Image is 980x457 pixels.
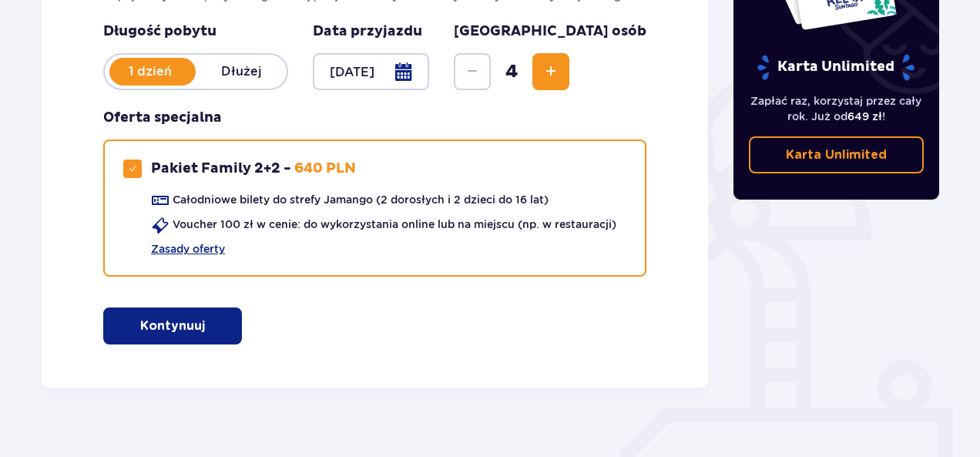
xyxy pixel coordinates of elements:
p: Pakiet Family 2+2 - [151,160,291,178]
a: Zasady oferty [151,241,225,257]
p: 1 dzień [105,63,196,80]
p: Karta Unlimited [756,54,916,81]
span: 649 zł [847,110,882,123]
p: Karta Unlimited [786,146,887,163]
p: Całodniowe bilety do strefy Jamango (2 dorosłych i 2 dzieci do 16 lat) [173,192,549,207]
span: 4 [494,60,529,83]
p: Długość pobytu [103,22,288,41]
a: Karta Unlimited [749,136,925,173]
p: 640 PLN [294,160,356,178]
p: Dłużej [196,63,287,80]
button: Kontynuuj [103,307,242,344]
button: Zmniejsz [454,53,491,90]
p: [GEOGRAPHIC_DATA] osób [454,22,646,41]
p: Kontynuuj [140,318,205,334]
p: Voucher 100 zł w cenie: do wykorzystania online lub na miejscu (np. w restauracji) [173,217,616,232]
h3: Oferta specjalna [103,109,222,127]
p: Zapłać raz, korzystaj przez cały rok. Już od ! [749,93,925,124]
button: Zwiększ [532,53,569,90]
p: Data przyjazdu [313,22,422,41]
